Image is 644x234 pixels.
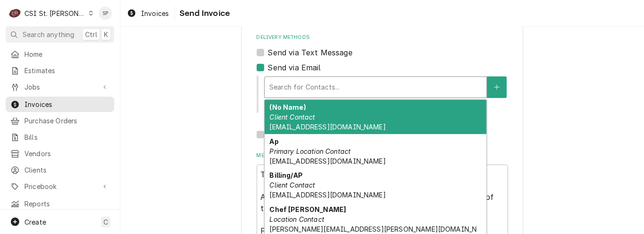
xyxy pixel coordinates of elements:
a: Bills [6,129,114,145]
button: Create New Contact [487,76,507,98]
em: Location Contact [269,215,324,223]
a: Purchase Orders [6,113,114,128]
svg: Create New Contact [494,84,500,91]
span: Send Invoice [177,7,230,20]
a: Go to Jobs [6,79,114,95]
span: [EMAIL_ADDRESS][DOMAIN_NAME] [269,123,385,131]
div: SP [99,7,112,20]
span: Vendors [24,149,110,159]
a: Go to Pricebook [6,179,114,194]
strong: Ap [269,137,278,145]
a: Vendors [6,146,114,161]
label: Send via Text Message [268,47,353,58]
button: Search anythingCtrlK [6,26,114,43]
a: Home [6,46,114,62]
a: Invoices [6,97,114,112]
div: CSI St. [PERSON_NAME] [24,8,86,18]
a: Estimates [6,63,114,78]
em: Primary Location Contact [269,147,351,155]
span: Pricebook [24,181,95,191]
span: Estimates [24,66,110,75]
span: K [104,30,108,39]
span: Invoices [141,8,169,18]
label: Message to Client [257,152,508,159]
a: Clients [6,162,114,178]
span: Clients [24,165,110,175]
strong: Chef [PERSON_NAME] [269,205,346,213]
label: Send via Email [268,62,321,73]
span: Bills [24,132,110,142]
span: Search anything [23,30,74,39]
span: [EMAIL_ADDRESS][DOMAIN_NAME] [269,157,385,165]
a: Invoices [123,6,173,21]
span: [EMAIL_ADDRESS][DOMAIN_NAME] [269,191,385,199]
span: C [103,217,108,227]
span: Create [24,218,46,226]
span: Reports [24,199,110,209]
a: Reports [6,196,114,211]
em: Client Contact [269,113,315,121]
em: Client Contact [269,181,315,189]
span: Invoices [24,99,110,109]
strong: Billing/AP [269,171,303,179]
span: Home [24,49,110,59]
div: Delivery Methods [257,34,508,140]
span: Ctrl [85,30,97,39]
div: Shelley Politte's Avatar [99,7,112,20]
div: C [8,7,22,20]
div: CSI St. Louis's Avatar [8,7,22,20]
span: Purchase Orders [24,116,110,126]
span: Jobs [24,82,95,92]
strong: (No Name) [269,103,306,111]
label: Delivery Methods [257,34,508,41]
